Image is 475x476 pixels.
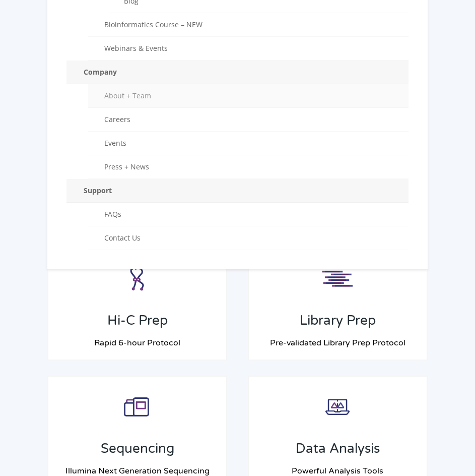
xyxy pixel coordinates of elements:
[88,13,409,37] a: Bioinformatics Course – NEW
[117,387,157,427] img: Sequencing-Step_Icon_Arima-Genomics.png
[259,336,416,349] h4: Pre-validated Library Prep Protocol
[88,155,409,179] a: Press + News
[317,387,358,427] img: Data-Analysis-Step_Icon_Arima-Genomics.png
[117,259,157,299] img: HiC-Prep-Step_Icon_Arima-Genomics.png
[317,259,358,299] img: Library-Prep-Step_Icon_Arima-Genomics.png
[259,313,416,336] h3: Library Prep
[88,84,409,108] a: About + Team
[88,108,409,132] a: Careers
[58,336,216,349] h4: Rapid 6-hour Protocol
[58,441,216,464] h3: Sequencing
[88,203,409,226] a: FAQs
[88,226,409,250] a: Contact Us
[58,313,216,336] h3: Hi-C Prep
[259,441,416,464] h3: Data Analysis
[88,37,409,61] a: Webinars & Events
[88,132,409,155] a: Events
